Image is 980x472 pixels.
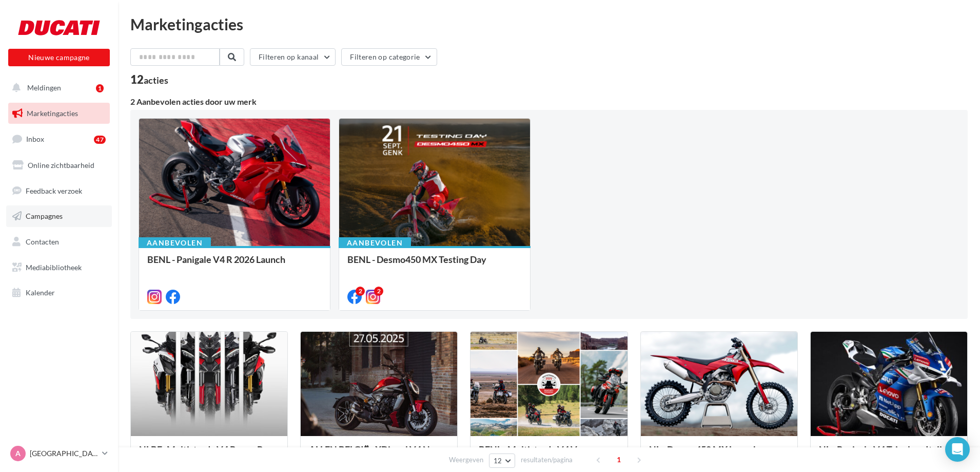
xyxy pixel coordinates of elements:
div: Open Intercom Messenger [945,437,970,462]
div: Aanbevolen [139,237,211,249]
div: BENL - Desmo450 MX Testing Day [347,254,522,275]
button: Filteren op categorie [341,48,437,66]
a: Kalender [6,282,112,304]
div: 2 [374,287,383,296]
a: Contacten [6,231,112,253]
button: Filteren op kanaal [250,48,336,66]
span: A [15,448,21,459]
a: Feedback verzoek [6,180,112,202]
a: Online zichtbaarheid [6,155,112,176]
span: Feedback verzoek [26,186,82,195]
a: Mediabibliotheek [6,257,112,278]
button: Nieuwe campagne [8,49,110,66]
span: Marketingacties [27,109,78,118]
div: 2 [356,287,365,296]
span: Inbox [26,135,44,143]
div: BENL - Panigale V4 R 2026 Launch [147,254,322,275]
span: Kalender [26,288,55,297]
a: Campagnes [6,205,112,227]
div: 47 [94,136,106,144]
span: Campagnes [26,212,63,220]
div: 12 [130,74,168,85]
div: acties [144,75,168,85]
a: Marketingacties [6,103,112,124]
button: 12 [489,454,515,468]
a: A [GEOGRAPHIC_DATA] [8,444,110,463]
span: Mediabibliotheek [26,263,82,272]
div: 1 [96,84,104,92]
span: 1 [611,451,627,468]
div: 2 Aanbevolen acties door uw merk [130,98,968,106]
span: Contacten [26,237,59,246]
div: Aanbevolen [339,237,411,249]
div: ALLEN BELGIË - XDiavel V4 National Launch [309,444,449,465]
div: NL - Panigale V4 Tricolore Italia launch [819,444,959,465]
div: NL - Desmo450 MX Launch [649,444,789,465]
span: Meldingen [27,83,61,92]
button: Meldingen 1 [6,77,108,99]
span: Weergeven [449,455,483,465]
a: Inbox47 [6,128,112,150]
div: BENL : Multistrada V4 Voyagers 2025 Contest [479,444,619,465]
span: resultaten/pagina [521,455,573,465]
span: Online zichtbaarheid [28,161,94,169]
div: Marketingacties [130,16,968,32]
span: 12 [494,457,502,465]
div: NLBE- Multistrada V4 Range Promo [139,444,279,465]
p: [GEOGRAPHIC_DATA] [30,448,98,459]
